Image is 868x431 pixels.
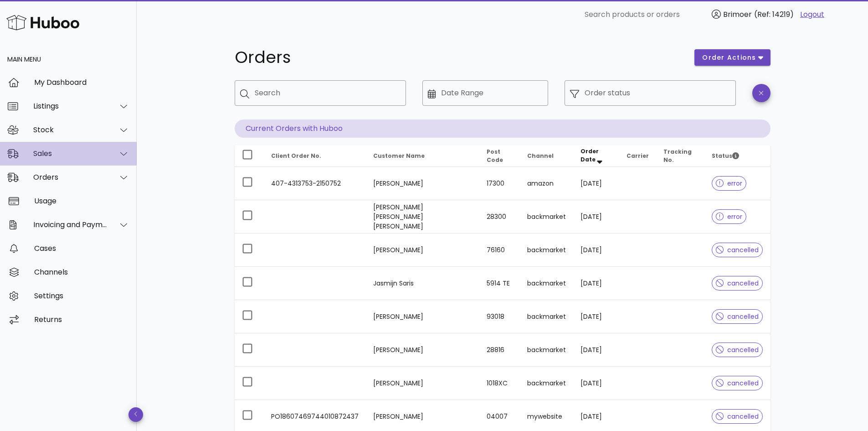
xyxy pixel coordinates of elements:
[479,234,520,267] td: 76160
[716,413,759,420] span: cancelled
[580,147,599,163] span: Order Date
[366,234,479,267] td: [PERSON_NAME]
[34,291,129,300] div: Settings
[34,244,129,253] div: Cases
[366,267,479,300] td: Jasmijn Saris
[573,333,619,367] td: [DATE]
[479,267,520,300] td: 5914 TE
[33,149,108,158] div: Sales
[520,200,573,234] td: backmarket
[800,9,824,20] a: Logout
[487,148,503,164] span: Post Code
[716,213,743,220] span: error
[6,13,79,32] img: Huboo Logo
[716,380,759,386] span: cancelled
[34,268,129,276] div: Channels
[520,145,573,167] th: Channel
[366,200,479,234] td: [PERSON_NAME] [PERSON_NAME] [PERSON_NAME]
[723,9,752,20] span: Brimoer
[34,197,129,205] div: Usage
[619,145,656,167] th: Carrier
[33,125,108,134] div: Stock
[573,300,619,333] td: [DATE]
[34,78,129,87] div: My Dashboard
[716,347,759,353] span: cancelled
[33,173,108,182] div: Orders
[627,152,649,160] span: Carrier
[573,167,619,200] td: [DATE]
[34,315,129,324] div: Returns
[264,145,366,167] th: Client Order No.
[479,167,520,200] td: 17300
[479,367,520,400] td: 1018XC
[479,333,520,367] td: 28816
[704,145,770,167] th: Status
[366,333,479,367] td: [PERSON_NAME]
[694,49,770,66] button: order actions
[520,333,573,367] td: backmarket
[573,145,619,167] th: Order Date: Sorted descending. Activate to remove sorting.
[366,300,479,333] td: [PERSON_NAME]
[716,280,759,286] span: cancelled
[479,145,520,167] th: Post Code
[366,367,479,400] td: [PERSON_NAME]
[716,313,759,320] span: cancelled
[33,102,108,110] div: Listings
[702,53,756,62] span: order actions
[754,9,794,20] span: (Ref: 14219)
[479,300,520,333] td: 93018
[520,167,573,200] td: amazon
[716,180,743,187] span: error
[527,152,554,160] span: Channel
[573,234,619,267] td: [DATE]
[520,367,573,400] td: backmarket
[33,220,108,229] div: Invoicing and Payments
[520,267,573,300] td: backmarket
[479,200,520,234] td: 28300
[366,145,479,167] th: Customer Name
[271,152,321,160] span: Client Order No.
[573,200,619,234] td: [DATE]
[520,300,573,333] td: backmarket
[235,49,684,66] h1: Orders
[716,247,759,253] span: cancelled
[520,234,573,267] td: backmarket
[573,367,619,400] td: [DATE]
[573,267,619,300] td: [DATE]
[712,152,739,160] span: Status
[663,148,692,164] span: Tracking No.
[264,167,366,200] td: 407-4313753-2150752
[373,152,425,160] span: Customer Name
[366,167,479,200] td: [PERSON_NAME]
[656,145,704,167] th: Tracking No.
[235,119,770,138] p: Current Orders with Huboo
